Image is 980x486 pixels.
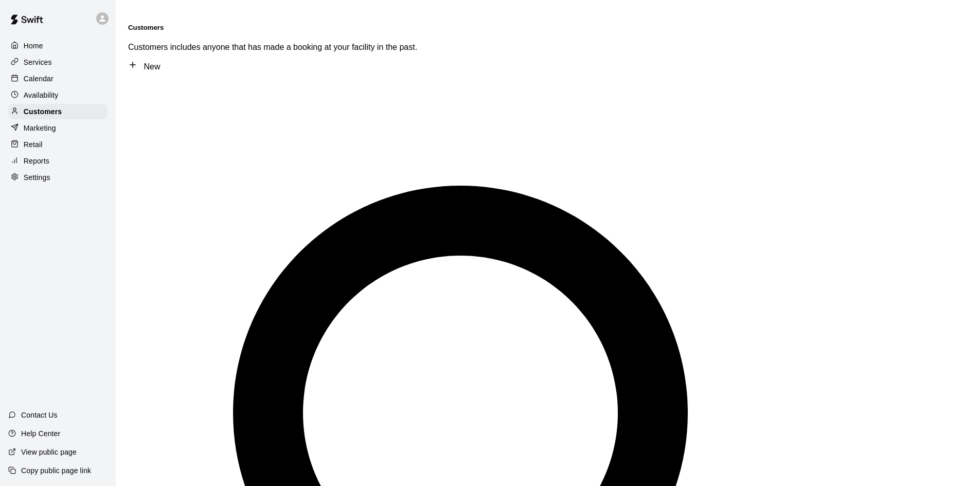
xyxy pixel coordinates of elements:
[8,38,108,53] a: Home
[128,24,968,31] h5: Customers
[8,120,108,136] a: Marketing
[24,90,59,100] p: Availability
[24,74,54,84] p: Calendar
[8,153,108,169] a: Reports
[128,62,160,71] a: New
[8,87,108,103] a: Availability
[8,170,108,185] a: Settings
[21,447,77,457] p: View public page
[24,139,43,150] p: Retail
[24,123,56,133] p: Marketing
[24,106,62,117] p: Customers
[21,428,60,439] p: Help Center
[8,137,108,152] a: Retail
[24,172,50,183] p: Settings
[24,156,49,166] p: Reports
[8,55,108,70] a: Services
[21,410,58,420] p: Contact Us
[8,104,108,119] a: Customers
[24,41,43,51] p: Home
[21,465,91,476] p: Copy public page link
[128,43,968,52] p: Customers includes anyone that has made a booking at your facility in the past.
[24,57,52,67] p: Services
[8,71,108,86] a: Calendar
